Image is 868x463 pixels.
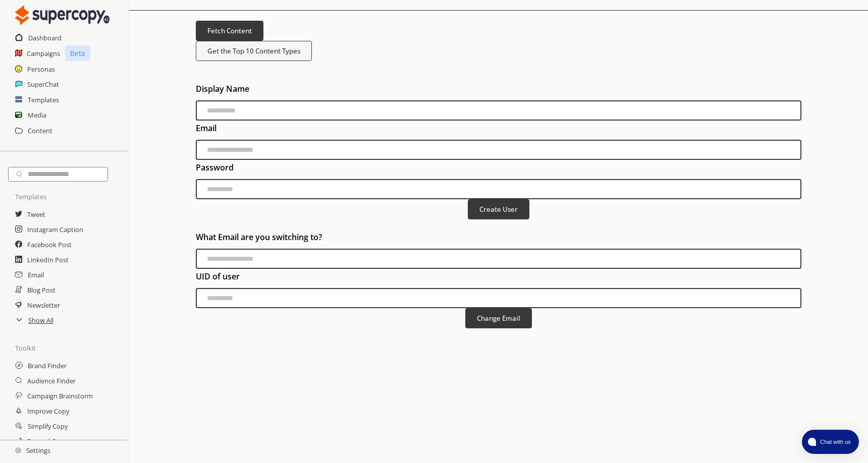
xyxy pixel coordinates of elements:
input: password-input [196,179,801,199]
a: Media [28,107,46,123]
input: displayName-input [196,100,801,121]
a: LinkedIn Post [27,252,69,267]
h2: What Email are you switching to? [196,229,801,245]
b: Fetch Content [207,26,252,35]
a: Newsletter [27,298,60,313]
a: Campaign Brainstorm [27,388,93,403]
a: Simplify Copy [28,419,68,434]
a: Brand Finder [28,358,67,373]
img: Close [15,5,110,25]
a: Templates [28,92,59,107]
img: Close [15,447,21,453]
h2: UID of user [196,269,801,284]
button: Fetch Content [196,21,263,41]
a: Audience Finder [27,373,76,388]
a: Personas [27,62,55,77]
a: Content [28,123,52,138]
b: Change Email [477,314,520,323]
a: Improve Copy [27,403,69,419]
a: Expand Copy [27,434,67,449]
button: Create User [468,199,529,219]
h2: Email [196,121,801,136]
a: Instagram Caption [27,222,83,237]
b: Create User [479,205,518,214]
input: password-input [196,288,801,308]
h2: Display Name [196,81,801,96]
a: Facebook Post [27,237,72,252]
button: atlas-launcher [802,430,859,454]
a: Blog Post [27,282,56,298]
a: Tweet [27,207,45,222]
b: Get the Top 10 Content Types [207,46,300,55]
a: Campaigns [27,46,60,61]
span: Chat with us [816,438,853,446]
button: Change Email [465,308,532,328]
a: Show All [28,313,53,328]
a: SuperChat [27,77,59,92]
p: Beta [65,45,90,61]
a: Dashboard [28,30,62,45]
input: email-input [196,140,801,160]
a: Email [28,267,44,282]
h2: Password [196,160,801,175]
input: email-input [196,249,801,269]
button: Get the Top 10 Content Types [196,41,312,61]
